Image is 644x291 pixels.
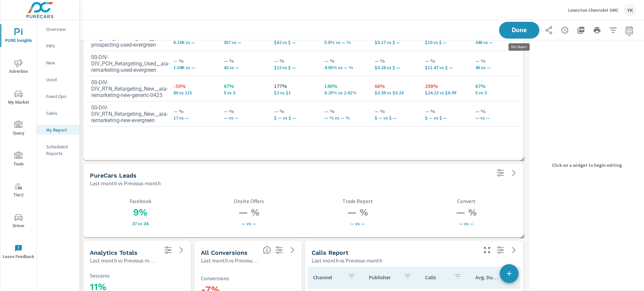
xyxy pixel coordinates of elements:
p: — % [173,107,213,115]
span: PURE Insights [2,28,35,45]
div: Scheduled Reports [37,142,79,158]
h5: PureCars Leads [90,172,137,179]
div: My Report [37,125,79,135]
p: $12 vs $ — [274,65,314,70]
p: 67% [224,82,263,90]
p: Overview [46,26,74,33]
button: Share Report [542,23,555,37]
p: — vs — [307,221,408,226]
span: Leave Feedback [2,244,35,261]
a: See more details in report [508,167,519,178]
span: Advertise [2,59,35,76]
p: — % [375,107,414,115]
p: — % [475,107,515,115]
p: — % [274,107,314,115]
p: — % [224,107,263,115]
div: Fixed Ops [37,91,79,101]
p: Trade Report [307,198,408,204]
p: $0.17 vs $ — [375,40,414,45]
p: 357 vs — [224,40,263,45]
span: Tier2 [2,183,35,199]
p: 5 vs 3 [224,90,263,95]
p: $ — vs $ — [274,115,314,120]
h3: — % [199,207,299,218]
p: — % [274,57,314,65]
p: 80 vs 115 [173,90,213,95]
a: See more details in report [287,245,298,255]
p: Last month vs Previous month [90,256,157,264]
p: 42 vs — [224,65,263,70]
p: — vs — [475,115,515,120]
div: PIPA [37,41,79,51]
p: Avg. Duration [475,274,499,281]
p: $11.47 vs $ — [425,65,465,70]
p: Scheduled Reports [46,143,74,157]
p: Conversions [201,275,295,281]
button: Apply Filters [606,23,620,37]
p: Convert [416,198,517,204]
button: Select Date Range [623,23,636,37]
td: 00-DIV-DIV_RTN_Retargeting_New__aia-remarketing-new-generic-0425 [86,74,168,104]
p: Sales [46,110,74,116]
p: 5.8% vs — % [324,40,364,45]
span: Done [506,27,533,33]
p: Publisher [369,274,398,281]
td: 00-DIV-DIV_PCH_Retargeting_Used__aia-remarketing-used-evergreen [86,49,168,79]
p: $0.28 vs $ — [375,65,414,70]
p: $0.39 vs $0.23 [375,90,414,95]
div: YK [624,4,636,16]
button: Make Fullscreen [482,245,492,255]
p: $ — vs $ — [425,115,465,120]
p: 67% [475,82,515,90]
p: 4.05% vs — % [324,65,364,70]
p: 346 vs — [475,40,515,45]
a: See more details in report [176,245,187,255]
p: Click on a widget to begin editing [552,162,622,168]
p: Used [46,76,74,83]
div: Overview [37,24,79,34]
p: Last month vs Previous month [201,256,258,264]
p: $10 vs $ — [425,40,465,45]
h5: All Conversions [201,249,248,256]
p: — % [425,107,465,115]
p: 5 vs 3 [475,90,515,95]
p: PIPA [46,43,74,49]
button: "Export Report to PDF" [574,23,588,37]
p: — % [324,107,364,115]
div: Used [37,75,79,85]
h3: — % [416,207,517,218]
span: My Market [2,90,35,106]
p: 140% [324,82,364,90]
button: Print Report [590,23,604,37]
p: Last month vs Previous month [312,256,382,264]
p: -30% [173,82,213,90]
p: New [46,59,74,66]
h3: 9% [90,207,191,218]
span: All Conversions include Actions, Leads and Unmapped Conversions [263,246,271,254]
p: 6.25% vs 2.61% [324,90,364,95]
p: Channel [313,274,342,281]
p: 40 vs — [475,65,515,70]
p: 1,036 vs — [173,65,213,70]
div: nav menu [0,20,37,267]
p: 37 vs 34 [90,221,191,226]
p: Onsite Offers [199,198,299,204]
p: Calls [425,274,448,281]
span: Tools [2,152,35,168]
p: Fixed Ops [46,93,74,100]
p: 298% [425,82,465,90]
p: — % [425,57,465,65]
p: — vs — [199,221,299,226]
p: — % [224,57,263,65]
p: — vs — [224,115,263,120]
h5: Calls Report [312,249,348,256]
p: — % vs — % [324,115,364,120]
p: Sessions [90,273,184,279]
p: 17 vs — [173,115,213,120]
div: New [37,58,79,68]
h5: Analytics Totals [90,249,138,256]
p: $2 vs $1 [274,90,314,95]
p: Last month vs Previous month [90,179,161,187]
span: Driver [2,213,35,230]
p: 66% [375,82,414,90]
